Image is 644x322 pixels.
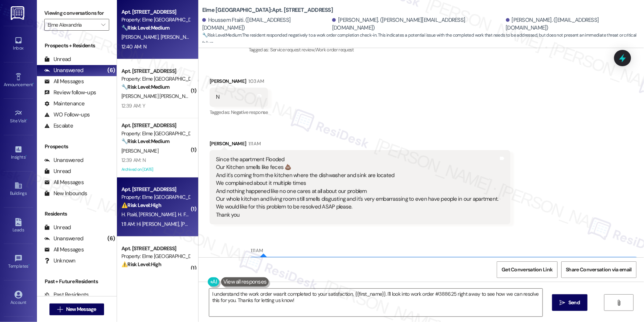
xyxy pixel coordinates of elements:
div: Property: Elme [GEOGRAPHIC_DATA] [121,252,190,260]
div: WO Follow-ups [44,111,90,119]
div: Unanswered [44,67,83,74]
span: • [28,262,30,268]
strong: 🔧 Risk Level: Medium [121,138,169,145]
div: [PERSON_NAME]. ([EMAIL_ADDRESS][DOMAIN_NAME]) [506,16,638,32]
div: Property: Elme [GEOGRAPHIC_DATA] [121,75,190,83]
button: Get Conversation Link [497,261,557,278]
i:  [101,22,105,28]
input: All communities [48,19,97,31]
div: Property: Elme [GEOGRAPHIC_DATA] [121,193,190,201]
div: All Messages [44,246,84,254]
div: New Inbounds [44,190,87,197]
span: [PERSON_NAME] [121,34,161,40]
div: Unread [44,55,71,63]
div: [PERSON_NAME]. ([PERSON_NAME][EMAIL_ADDRESS][DOMAIN_NAME]) [332,16,504,32]
div: 12:40 AM: N [121,43,147,50]
strong: 🔧 Risk Level: Medium [202,32,241,38]
div: (6) [106,233,117,244]
div: All Messages [44,179,84,186]
span: New Message [66,305,96,313]
a: Leads [4,216,33,236]
button: Send [552,294,588,311]
strong: 🔧 Risk Level: Medium [121,24,169,31]
div: Since the apartment Flooded Our Kitchen smells like feces 💩 And it's coming from the kitchen wher... [216,156,499,219]
i:  [560,300,565,306]
div: Unanswered [44,235,83,243]
div: Review follow-ups [44,89,96,96]
div: Past + Future Residents [37,278,117,285]
div: 12:39 AM: N [121,157,146,163]
a: Account [4,288,33,308]
div: [PERSON_NAME] [210,140,510,150]
span: • [33,81,34,86]
textarea: I understand the work order wasn't completed to your satisfaction, {{first_name}}. I'll look into... [209,289,543,316]
span: Service request review , [270,47,315,53]
span: [PERSON_NAME] [PERSON_NAME] [121,93,196,99]
span: H. Ftaiti [178,211,193,218]
span: H. Ftaiti [121,211,139,218]
label: Viewing conversations for [44,7,109,19]
div: Property: Elme [GEOGRAPHIC_DATA] [121,130,190,138]
div: Unread [44,224,71,231]
div: Tagged as: [210,107,268,118]
a: Insights • [4,143,33,163]
span: • [25,153,27,159]
div: Past Residents [44,291,89,299]
span: Negative response [231,109,268,115]
span: Share Conversation via email [566,266,632,274]
span: Send [568,299,580,306]
a: Inbox [4,34,33,54]
div: Apt. [STREET_ADDRESS] [121,186,190,193]
div: Apt. [STREET_ADDRESS] [121,245,190,252]
div: Houssem Ftaiti. ([EMAIL_ADDRESS][DOMAIN_NAME]) [202,16,330,32]
button: Share Conversation via email [561,261,637,278]
div: Apt. [STREET_ADDRESS] [121,67,190,75]
div: Unanswered [44,156,83,164]
div: Maintenance [44,100,85,108]
a: Templates • [4,252,33,272]
div: [PERSON_NAME] [210,77,268,88]
b: Elme [GEOGRAPHIC_DATA]: Apt. [STREET_ADDRESS] [202,6,333,14]
button: New Message [49,304,104,315]
span: • [27,117,28,122]
div: 1:03 AM [247,77,264,85]
img: ResiDesk Logo [11,6,26,20]
span: [PERSON_NAME] [121,148,158,154]
div: Prospects [37,143,117,150]
div: Unknown [44,257,76,265]
a: Site Visit • [4,107,33,127]
strong: ⚠️ Risk Level: High [121,202,161,209]
div: Tagged as: [249,44,638,55]
div: Apt. [STREET_ADDRESS] [121,8,190,16]
div: All Messages [44,78,84,85]
div: N [216,93,219,101]
div: Archived on [DATE] [121,165,190,174]
a: Buildings [4,179,33,199]
div: Prospects + Residents [37,42,117,50]
div: Apt. [STREET_ADDRESS] [121,122,190,129]
i:  [616,300,622,306]
div: Residents [37,210,117,218]
strong: 🔧 Risk Level: Medium [121,84,169,90]
div: 12:39 AM: Y [121,102,145,109]
div: 1:11 AM [249,247,263,254]
span: Work order request [315,47,354,53]
div: 1:11 AM [247,140,261,148]
span: [PERSON_NAME] [161,34,197,40]
i:  [57,306,63,312]
div: Property: Elme [GEOGRAPHIC_DATA] [121,16,190,24]
span: Get Conversation Link [502,266,552,274]
div: Unread [44,167,71,175]
span: : The resident responded negatively to a work order completion check-in. This indicates a potenti... [202,31,644,47]
div: Escalate [44,122,73,130]
div: (6) [106,65,117,76]
span: [PERSON_NAME] [139,211,178,218]
strong: ⚠️ Risk Level: High [121,261,161,268]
